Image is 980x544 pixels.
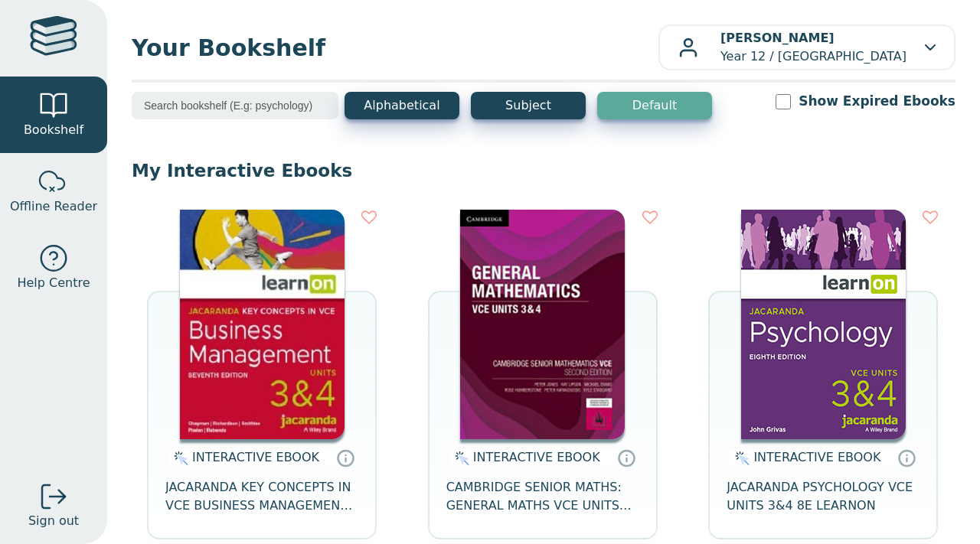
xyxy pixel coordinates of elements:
label: Show Expired Ebooks [799,92,955,111]
b: [PERSON_NAME] [720,31,835,45]
button: Default [597,92,712,119]
p: My Interactive Ebooks [132,159,955,182]
span: Sign out [28,512,79,530]
img: 2d857910-8719-48bf-a398-116ea92bfb73.jpg [460,210,625,439]
span: INTERACTIVE EBOOK [753,450,880,464]
button: Subject [471,92,586,119]
button: Alphabetical [345,92,459,119]
button: [PERSON_NAME]Year 12 / [GEOGRAPHIC_DATA] [658,24,955,70]
input: Search bookshelf (E.g: psychology) [132,92,338,119]
span: INTERACTIVE EBOOK [192,450,319,464]
img: interactive.svg [450,449,469,467]
a: Interactive eBooks are accessed online via the publisher’s portal. They contain interactive resou... [617,448,635,467]
span: Help Centre [17,274,90,292]
img: 4bb61bf8-509a-4e9e-bd77-88deacee2c2e.jpg [741,210,906,439]
span: Bookshelf [24,121,83,139]
a: Interactive eBooks are accessed online via the publisher’s portal. They contain interactive resou... [336,448,354,467]
span: CAMBRIDGE SENIOR MATHS: GENERAL MATHS VCE UNITS 3&4 EBOOK 2E [446,478,639,515]
img: interactive.svg [730,449,750,467]
span: JACARANDA PSYCHOLOGY VCE UNITS 3&4 8E LEARNON [727,478,920,515]
a: Interactive eBooks are accessed online via the publisher’s portal. They contain interactive resou... [897,448,916,467]
img: interactive.svg [169,449,188,467]
span: Offline Reader [10,197,97,216]
span: INTERACTIVE EBOOK [473,450,600,464]
img: cfdd67b8-715a-4f04-bef2-4b9ce8a41cb7.jpg [180,210,345,439]
span: JACARANDA KEY CONCEPTS IN VCE BUSINESS MANAGEMENT UNITS 3&4 7E LEARNON [165,478,358,515]
p: Year 12 / [GEOGRAPHIC_DATA] [720,29,906,66]
span: Your Bookshelf [132,31,658,65]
